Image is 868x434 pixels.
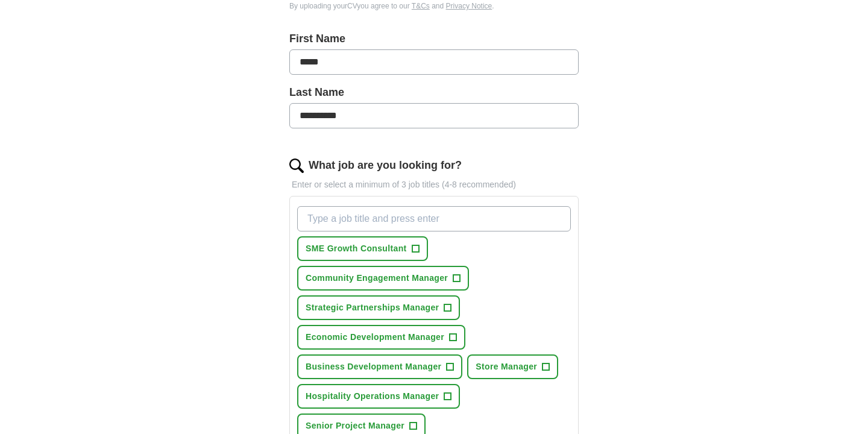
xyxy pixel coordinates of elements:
[297,266,469,291] button: Community Engagement Manager
[289,178,579,191] p: Enter or select a minimum of 3 job titles (4-8 recommended)
[306,360,441,373] span: Business Development Manager
[306,390,439,403] span: Hospitality Operations Manager
[297,206,571,231] input: Type a job title and press enter
[467,354,558,379] button: Store Manager
[297,295,460,320] button: Strategic Partnerships Manager
[306,331,444,344] span: Economic Development Manager
[306,242,407,255] span: SME Growth Consultant
[297,354,462,379] button: Business Development Manager
[306,420,404,432] span: Senior Project Manager
[446,2,492,10] a: Privacy Notice
[297,384,460,409] button: Hospitality Operations Manager
[289,31,579,47] label: First Name
[297,325,465,350] button: Economic Development Manager
[476,360,537,373] span: Store Manager
[412,2,430,10] a: T&Cs
[289,1,579,11] div: By uploading your CV you agree to our and .
[309,157,462,174] label: What job are you looking for?
[289,159,304,173] img: search.png
[306,272,448,285] span: Community Engagement Manager
[289,84,579,101] label: Last Name
[306,301,439,314] span: Strategic Partnerships Manager
[297,236,428,261] button: SME Growth Consultant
